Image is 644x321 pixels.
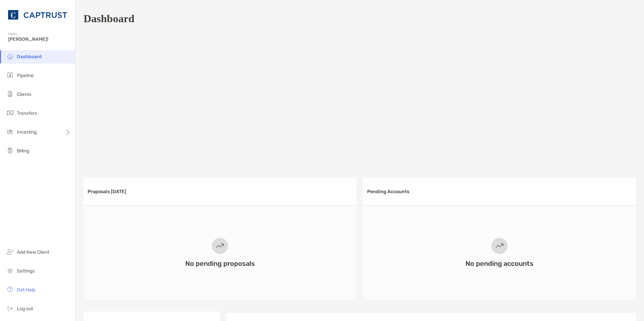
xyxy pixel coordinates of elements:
img: logout icon [6,304,14,312]
span: Billing [17,148,29,154]
span: Settings [17,268,35,274]
span: Pipeline [17,73,34,78]
img: billing icon [6,146,14,154]
h3: Proposals [DATE] [88,189,126,194]
span: Get Help [17,287,35,293]
img: clients icon [6,90,14,98]
h1: Dashboard [84,12,134,25]
img: settings icon [6,266,14,275]
span: Clients [17,92,31,97]
img: transfers icon [6,109,14,117]
img: CAPTRUST Logo [8,3,67,27]
img: investing icon [6,128,14,136]
img: get-help icon [6,285,14,293]
span: Investing [17,129,37,135]
span: Transfers [17,110,37,116]
span: [PERSON_NAME]! [8,36,71,42]
h3: Pending Accounts [367,189,409,194]
img: dashboard icon [6,52,14,60]
span: Log out [17,306,33,312]
img: pipeline icon [6,71,14,79]
h3: No pending proposals [185,259,255,267]
span: Add New Client [17,249,49,255]
img: add_new_client icon [6,248,14,256]
span: Dashboard [17,54,42,60]
h3: No pending accounts [465,259,534,267]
